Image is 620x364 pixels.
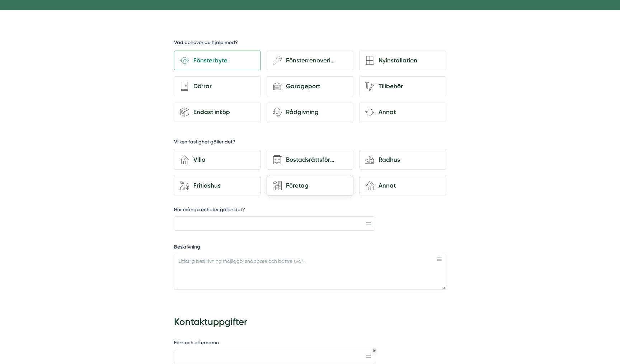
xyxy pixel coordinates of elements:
[174,39,238,48] h5: Vad behöver du hjälp med?
[174,313,446,333] h3: Kontaktuppgifter
[174,206,375,215] label: Hur många enheter gäller det?
[373,349,376,352] div: Obligatoriskt
[174,339,375,348] label: För- och efternamn
[174,138,235,147] h5: Vilken fastighet gäller det?
[174,244,446,252] label: Beskrivning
